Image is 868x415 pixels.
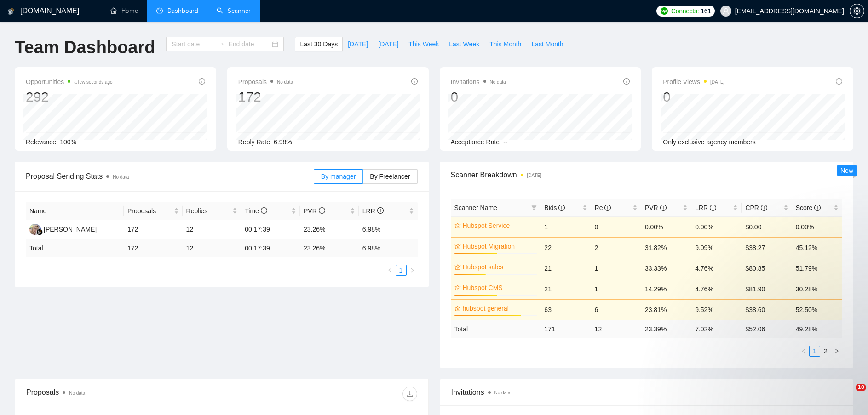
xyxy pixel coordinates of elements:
[186,206,231,216] span: Replies
[591,258,641,279] td: 1
[238,88,293,106] div: 172
[671,6,699,16] span: Connects:
[217,7,251,15] a: searchScanner
[444,37,484,51] button: Last Week
[300,220,359,239] td: 23.26%
[454,264,461,270] span: crown
[29,225,97,233] a: NN[PERSON_NAME]
[454,204,497,211] span: Scanner Name
[591,216,641,237] td: 0
[591,279,641,299] td: 1
[544,204,565,211] span: Bids
[26,88,113,106] div: 292
[183,220,241,239] td: 12
[710,205,716,211] span: info-circle
[454,284,461,291] span: crown
[540,216,591,237] td: 1
[484,37,526,51] button: This Month
[856,384,866,391] span: 10
[604,205,611,211] span: info-circle
[26,138,56,146] span: Relevance
[526,37,568,51] button: Last Month
[238,76,293,87] span: Proposals
[378,39,398,49] span: [DATE]
[377,207,384,214] span: info-circle
[742,237,792,258] td: $38.27
[850,4,864,18] button: setting
[8,4,14,19] img: logo
[156,7,163,14] span: dashboard
[695,204,716,211] span: LRR
[641,258,691,279] td: 33.33%
[304,207,325,215] span: PVR
[26,202,124,220] th: Name
[261,207,267,214] span: info-circle
[745,204,767,211] span: CPR
[277,80,293,85] span: No data
[451,320,541,338] td: Total
[527,173,541,178] time: [DATE]
[701,6,711,16] span: 161
[113,175,129,180] span: No data
[359,220,418,239] td: 6.98%
[663,138,756,146] span: Only exclusive agency members
[792,237,842,258] td: 45.12%
[407,265,418,276] button: right
[124,220,183,239] td: 172
[409,267,415,273] span: right
[691,237,742,258] td: 9.09%
[540,258,591,279] td: 21
[641,279,691,299] td: 14.29%
[796,204,821,211] span: Score
[319,207,325,214] span: info-circle
[183,202,241,220] th: Replies
[15,37,155,58] h1: Team Dashboard
[761,205,767,211] span: info-circle
[463,262,535,272] a: Hubspot sales
[343,37,373,51] button: [DATE]
[489,39,521,49] span: This Month
[490,80,506,85] span: No data
[403,37,444,51] button: This Week
[540,279,591,299] td: 21
[110,7,138,15] a: homeHome
[26,239,124,257] td: Total
[540,237,591,258] td: 22
[370,173,410,180] span: By Freelancer
[641,299,691,320] td: 23.81%
[228,39,270,49] input: End date
[531,39,563,49] span: Last Month
[663,76,724,87] span: Profile Views
[540,320,591,338] td: 171
[663,88,724,106] div: 0
[451,138,500,146] span: Acceptance Rate
[531,205,537,210] span: filter
[641,216,691,237] td: 0.00%
[396,265,407,276] li: 1
[217,40,224,48] span: to
[451,88,506,106] div: 0
[463,221,535,231] a: Hubspot Service
[840,167,853,174] span: New
[373,37,403,51] button: [DATE]
[44,224,97,234] div: [PERSON_NAME]
[529,201,539,215] span: filter
[124,239,183,257] td: 172
[595,204,611,211] span: Re
[124,202,183,220] th: Proposals
[837,384,859,406] iframe: Intercom live chat
[451,387,842,398] span: Invitations
[684,253,868,390] iframe: Intercom notifications message
[641,237,691,258] td: 31.82%
[295,37,343,51] button: Last 30 Days
[463,303,535,313] a: hubspot general
[348,39,368,49] span: [DATE]
[396,265,406,275] a: 1
[558,205,565,211] span: info-circle
[463,241,535,251] a: Hubspot Migration
[591,299,641,320] td: 6
[623,78,630,85] span: info-circle
[407,265,418,276] li: Next Page
[451,169,843,181] span: Scanner Breakdown
[241,239,300,257] td: 00:17:39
